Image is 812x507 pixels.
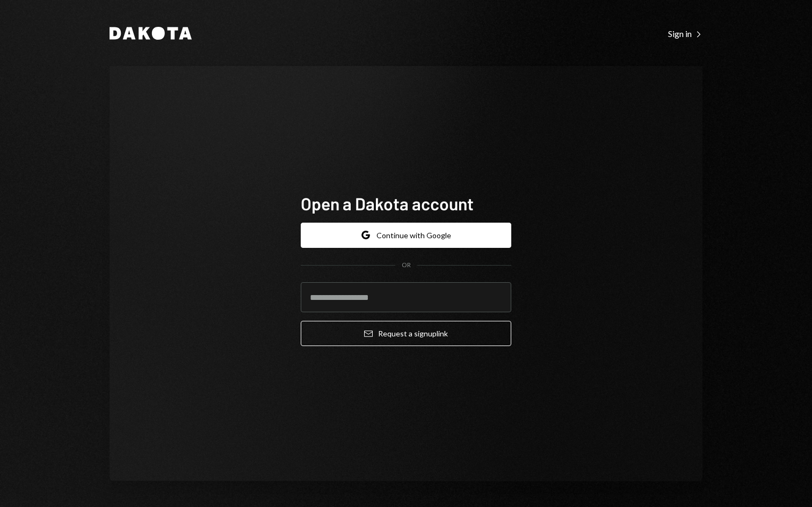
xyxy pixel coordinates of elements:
[668,28,702,39] div: Sign in
[301,223,511,248] button: Continue with Google
[301,193,511,214] h1: Open a Dakota account
[301,321,511,346] button: Request a signuplink
[668,27,702,39] a: Sign in
[402,261,411,270] div: OR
